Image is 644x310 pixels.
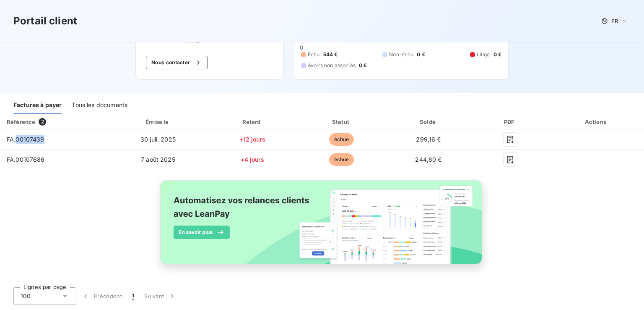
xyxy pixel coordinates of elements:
[72,97,127,114] div: Tous les documents
[323,51,338,58] span: 544 €
[417,51,425,58] span: 0 €
[39,118,46,126] span: 2
[415,156,441,163] span: 244,80 €
[146,56,208,69] button: Nous contacter
[299,118,384,126] div: Statut
[416,136,441,143] span: 299,16 €
[21,292,31,300] span: 100
[140,136,176,143] span: 30 juil. 2025
[329,133,354,146] span: échue
[551,118,642,126] div: Actions
[7,136,44,143] span: FA.00107439
[7,118,35,125] div: Référence
[209,118,296,126] div: Retard
[493,51,501,58] span: 0 €
[241,156,264,163] span: +4 jours
[329,153,354,166] span: échue
[141,156,175,163] span: 7 août 2025
[359,62,367,69] span: 0 €
[111,118,205,126] div: Émise le
[477,51,490,58] span: Litige
[239,136,265,143] span: +12 jours
[308,51,320,58] span: Échu
[132,292,134,300] span: 1
[13,13,77,29] h3: Portail client
[300,44,303,51] span: 0
[611,18,618,24] span: FR
[473,118,547,126] div: PDF
[76,287,127,305] button: Précédent
[127,287,139,305] button: 1
[139,287,182,305] button: Suivant
[13,97,62,114] div: Factures à payer
[389,51,413,58] span: Non-échu
[308,62,356,69] span: Avoirs non associés
[153,175,491,278] img: banner
[387,118,470,126] div: Solde
[7,156,45,163] span: FA.00107686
